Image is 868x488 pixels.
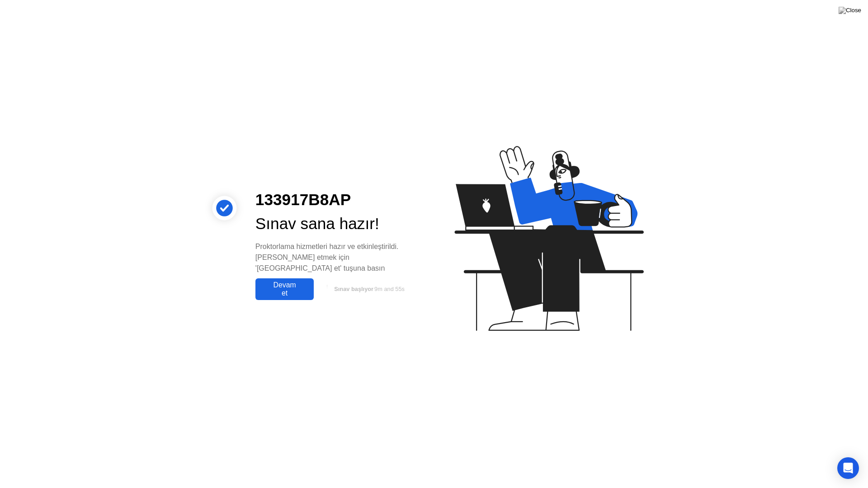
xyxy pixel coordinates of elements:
[837,457,859,479] div: Open Intercom Messenger
[374,286,405,292] span: 9m and 55s
[255,188,420,212] div: 133917B8AP
[318,281,420,298] button: Sınav başlıyor9m and 55s
[258,281,311,297] div: Devam et
[839,7,861,14] img: Close
[255,278,314,300] button: Devam et
[255,241,420,274] div: Proktorlama hizmetleri hazır ve etkinleştirildi. [PERSON_NAME] etmek için '[GEOGRAPHIC_DATA] et' ...
[255,212,420,236] div: Sınav sana hazır!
